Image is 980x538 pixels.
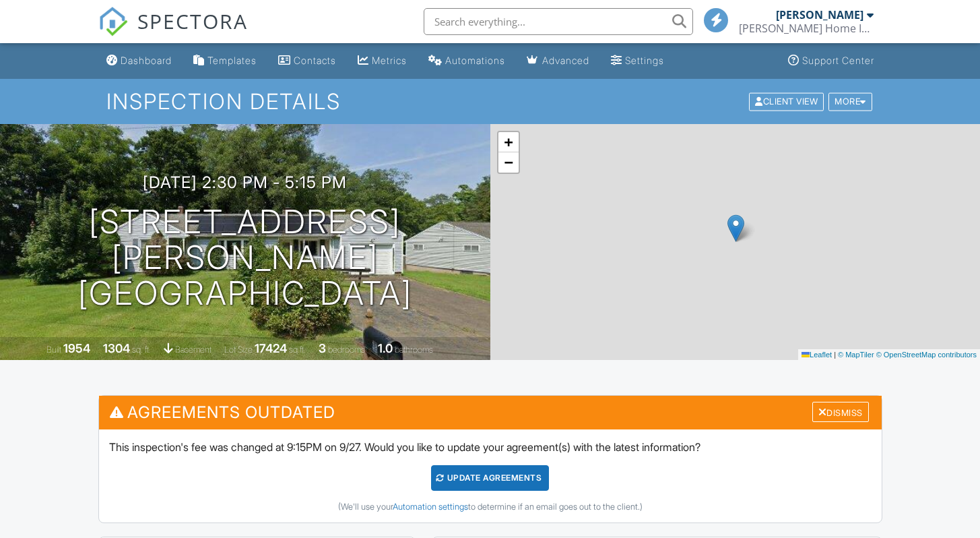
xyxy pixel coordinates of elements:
[103,341,130,355] div: 1304
[393,502,468,512] a: Automation settings
[99,396,882,429] h3: Agreements Outdated
[727,214,744,242] img: Marker
[22,204,469,311] h1: [STREET_ADDRESS][PERSON_NAME] [GEOGRAPHIC_DATA]
[106,90,873,113] h1: Inspection Details
[802,55,874,66] div: Support Center
[273,49,341,73] a: Contacts
[521,49,595,73] a: Advanced
[876,351,977,359] a: © OpenStreetMap contributors
[445,55,505,66] div: Automations
[132,345,151,355] span: sq. ft.
[749,92,824,111] div: Client View
[372,55,407,66] div: Metrics
[378,341,393,355] div: 1.0
[98,18,248,47] a: SPECTORA
[783,49,880,73] a: Support Center
[424,8,693,35] input: Search everything...
[109,502,872,512] div: (We'll use your to determine if an email goes out to the client.)
[63,341,90,355] div: 1954
[431,465,549,491] div: Update Agreements
[294,55,336,66] div: Contacts
[802,351,832,359] a: Leaflet
[328,345,365,355] span: bedrooms
[99,429,882,522] div: This inspection's fee was changed at 9:15PM on 9/27. Would you like to update your agreement(s) w...
[498,152,519,173] a: Zoom out
[137,7,248,35] span: SPECTORA
[504,154,513,171] span: −
[207,55,257,66] div: Templates
[101,49,177,73] a: Dashboard
[504,133,513,150] span: +
[838,351,874,359] a: © MapTiler
[188,49,262,73] a: Templates
[776,8,863,22] div: [PERSON_NAME]
[224,345,253,355] span: Lot Size
[498,132,519,152] a: Zoom in
[319,341,326,355] div: 3
[834,351,836,359] span: |
[289,345,306,355] span: sq.ft.
[255,341,287,355] div: 17424
[812,402,869,423] div: Dismiss
[828,92,872,111] div: More
[98,7,128,36] img: The Best Home Inspection Software - Spectora
[121,55,172,66] div: Dashboard
[175,345,211,355] span: basement
[395,345,433,355] span: bathrooms
[352,49,412,73] a: Metrics
[606,49,669,73] a: Settings
[739,22,874,35] div: DeLeon Home Inspections
[625,55,664,66] div: Settings
[542,55,589,66] div: Advanced
[423,49,511,73] a: Automations (Basic)
[748,96,827,106] a: Client View
[46,345,61,355] span: Built
[143,173,347,191] h3: [DATE] 2:30 pm - 5:15 pm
